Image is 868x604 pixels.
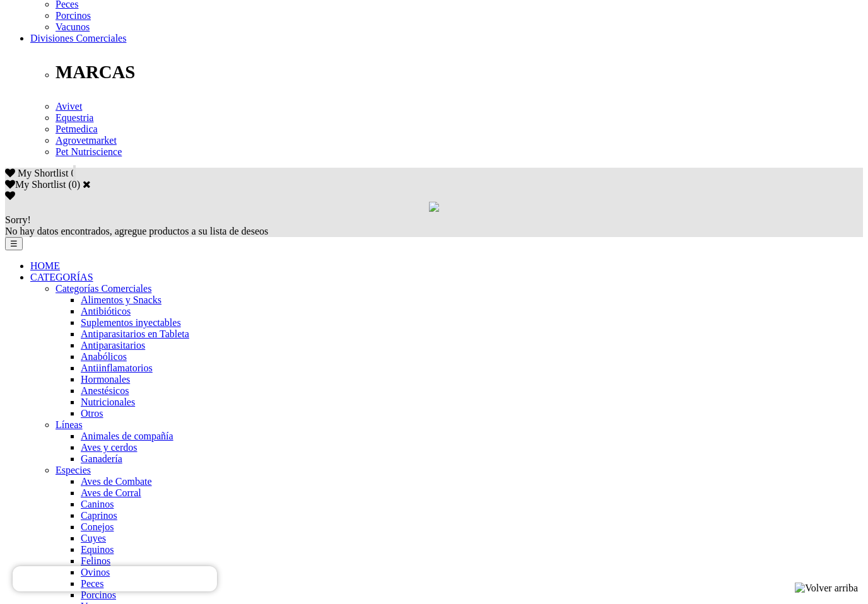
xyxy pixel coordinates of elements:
a: Felinos [81,555,110,566]
span: My Shortlist [18,168,68,178]
a: Porcinos [81,589,116,600]
img: loading.gif [429,202,439,212]
a: Equinos [81,544,114,555]
a: Equestria [56,112,93,123]
a: Conejos [81,521,114,532]
a: Líneas [56,419,83,430]
a: Nutricionales [81,397,135,407]
span: 0 [71,168,76,178]
a: Aves de Corral [81,487,141,498]
a: Antiparasitarios [81,340,145,351]
a: Avivet [56,101,82,112]
a: Hormonales [81,374,130,385]
a: Aves y cerdos [81,442,137,453]
label: 0 [72,179,77,190]
a: Pet Nutriscience [56,146,122,157]
a: Suplementos inyectables [81,317,181,328]
a: CATEGORÍAS [30,272,93,282]
a: Ganadería [81,453,122,464]
a: Vacunos [56,21,90,32]
iframe: Brevo live chat [13,566,217,591]
span: ( ) [68,179,80,190]
a: Caninos [81,499,114,509]
a: Antiparasitarios en Tableta [81,328,189,339]
a: Antibióticos [81,306,131,317]
a: Porcinos [56,10,91,21]
a: Cerrar [83,179,91,189]
a: Caprinos [81,510,117,521]
img: Volver arriba [795,583,858,594]
a: Categorías Comerciales [56,283,151,294]
a: HOME [30,260,60,271]
button: ☰ [5,237,23,250]
p: MARCAS [56,62,863,83]
a: Anabólicos [81,351,127,362]
a: Anestésicos [81,385,129,396]
a: Alimentos y Snacks [81,294,161,305]
a: Especies [56,465,91,475]
div: No hay datos encontrados, agregue productos a su lista de deseos [5,214,863,237]
a: Divisiones Comerciales [30,33,126,44]
a: Antiinflamatorios [81,363,153,373]
label: My Shortlist [5,179,66,190]
a: Animales de compañía [81,431,173,441]
a: Otros [81,408,103,419]
a: Petmedica [56,124,98,134]
a: Aves de Combate [81,476,152,487]
a: Cuyes [81,533,106,543]
span: Sorry! [5,214,31,225]
a: Agrovetmarket [56,135,117,146]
